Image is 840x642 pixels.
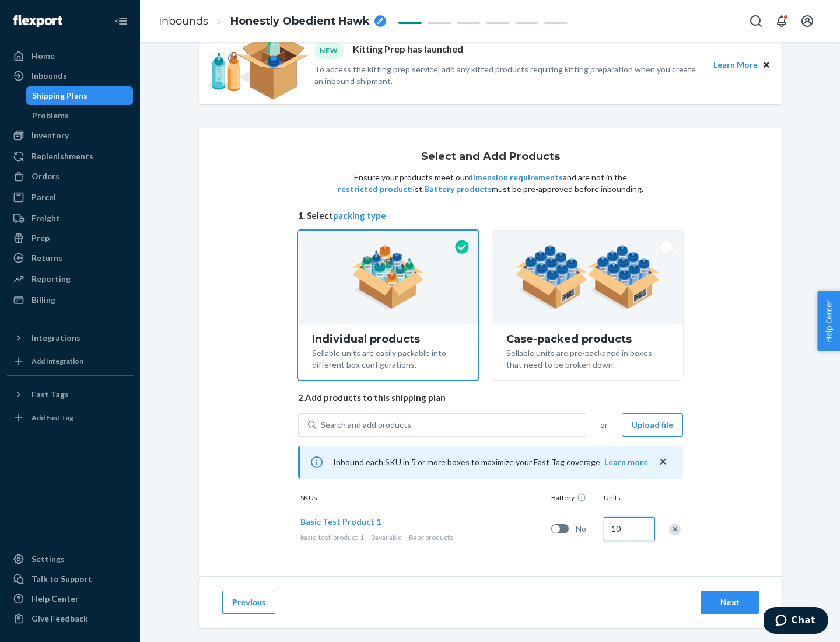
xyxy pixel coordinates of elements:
button: restricted product [338,183,411,195]
iframe: Opens a widget where you can chat to one of our agents [764,607,828,636]
span: No [576,523,599,535]
div: Settings [32,553,65,565]
button: Close [760,58,773,71]
button: Give Feedback [7,609,133,628]
span: 2. Add products to this shipping plan [298,392,683,404]
a: Shipping Plans [26,86,134,105]
p: To access the kitting prep service, add any kitted products requiring kitting preparation when yo... [314,64,703,87]
img: individual-pack.facf35554cb0f1810c75b2bd6df2d64e.png [352,245,425,309]
input: Quantity [604,517,655,540]
div: Talk to Support [32,573,92,585]
a: Orders [7,167,133,186]
div: Remove Item [669,524,681,535]
div: Give Feedback [32,613,88,624]
div: Parcel [32,191,56,203]
div: Returns [32,252,62,264]
button: Basic Test Product 1 [300,516,381,528]
div: SKUs [298,493,549,505]
div: Battery [549,493,601,505]
div: Units [601,493,654,505]
span: Honestly Obedient Hawk [230,14,370,29]
button: dimension requirements [468,172,563,183]
div: Individual products [312,333,464,345]
a: Settings [7,550,133,568]
button: Fast Tags [7,385,133,404]
a: Add Integration [7,352,133,371]
button: Learn more [604,456,648,468]
button: close [657,456,669,468]
img: Flexport logo [13,15,62,27]
button: Close Navigation [110,9,133,33]
span: 1. Select [298,210,683,222]
div: Replenishments [32,151,93,162]
div: Inventory [32,130,69,141]
div: Reporting [32,273,71,285]
button: Help Center [817,291,840,351]
a: Prep [7,229,133,247]
a: Freight [7,209,133,228]
a: Home [7,47,133,65]
div: Search and add products [321,419,411,431]
div: Sellable units are easily packable into different box configurations. [312,345,464,371]
div: Add Integration [32,356,83,366]
span: or [600,419,608,431]
div: Prep [32,232,50,244]
button: Next [701,591,759,614]
a: Returns [7,249,133,267]
button: Integrations [7,329,133,347]
div: Integrations [32,332,80,344]
div: Next [710,596,749,608]
button: Upload file [622,413,683,437]
div: Freight [32,212,60,224]
div: Sellable units are pre-packaged in boxes that need to be broken down. [506,345,669,371]
div: Shipping Plans [32,90,87,102]
a: Add Fast Tag [7,409,133,427]
button: packing type [333,210,386,222]
div: Inbound each SKU in 5 or more boxes to maximize your Fast Tag coverage [298,446,683,479]
h1: Select and Add Products [421,151,560,163]
button: Previous [222,591,275,614]
button: Open notifications [770,9,793,33]
div: Problems [32,110,69,121]
button: Open account menu [796,9,819,33]
p: Kitting Prep has launched [353,43,463,58]
a: Help Center [7,589,133,608]
button: Learn More [713,58,758,71]
a: Inbounds [7,67,133,85]
div: Help Center [32,593,79,605]
a: Billing [7,291,133,309]
p: Ensure your products meet our and are not in the list. must be pre-approved before inbounding. [337,172,645,195]
a: Inventory [7,126,133,145]
div: Orders [32,170,60,182]
div: Case-packed products [506,333,669,345]
button: Open Search Box [744,9,768,33]
a: Reporting [7,270,133,288]
a: Inbounds [159,15,208,27]
a: Problems [26,106,134,125]
button: Battery products [424,183,492,195]
button: Talk to Support [7,570,133,588]
span: 0 available [371,533,402,542]
a: Replenishments [7,147,133,166]
div: Fast Tags [32,389,69,400]
div: Add Fast Tag [32,413,73,423]
span: basic-test-product-1 [300,533,364,542]
div: NEW [314,43,344,58]
div: Billing [32,294,55,306]
ol: breadcrumbs [149,4,395,39]
a: Parcel [7,188,133,207]
span: Basic Test Product 1 [300,517,381,526]
div: Baby products [300,532,547,542]
div: Home [32,50,55,62]
img: case-pack.59cecea509d18c883b923b81aeac6d0b.png [515,245,660,309]
div: Inbounds [32,70,67,82]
